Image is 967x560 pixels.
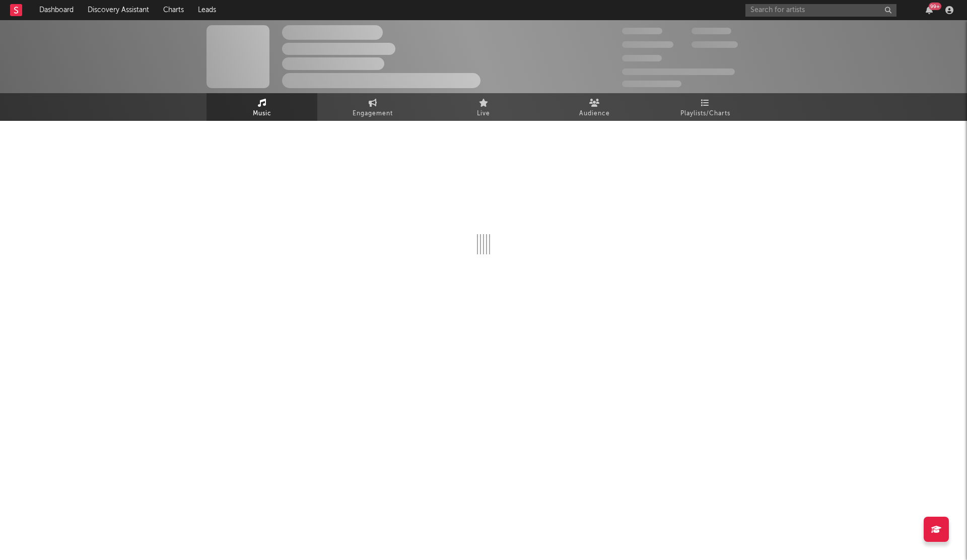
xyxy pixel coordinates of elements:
a: Audience [539,93,650,121]
span: Jump Score: 85.0 [622,81,681,87]
span: 300,000 [622,28,662,34]
span: 1,000,000 [692,41,738,48]
button: 99+ [926,6,933,14]
input: Search for artists [745,4,896,17]
span: 50,000,000 [622,41,673,48]
span: 100,000 [692,28,731,34]
span: 50,000,000 Monthly Listeners [622,68,735,75]
span: Audience [579,108,610,120]
div: 99 + [929,3,941,10]
a: Playlists/Charts [650,93,761,121]
span: Music [253,108,271,120]
span: Engagement [353,108,393,120]
span: Playlists/Charts [680,108,730,120]
a: Music [206,93,317,121]
span: 100,000 [622,55,662,61]
span: Live [477,108,490,120]
a: Engagement [317,93,428,121]
a: Live [428,93,539,121]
